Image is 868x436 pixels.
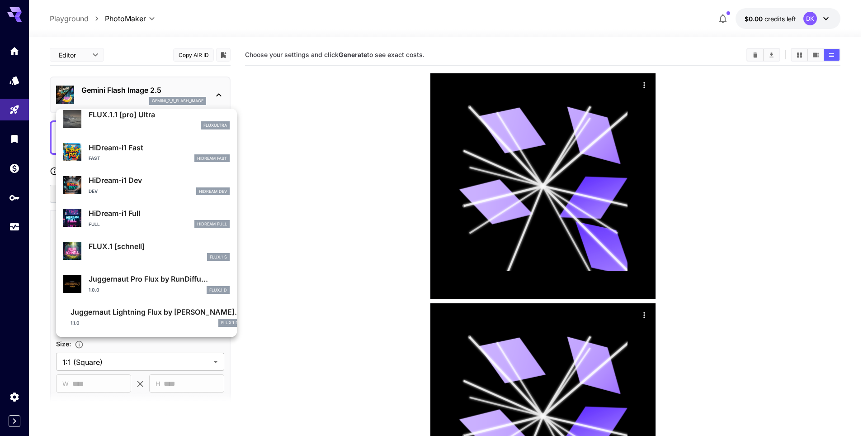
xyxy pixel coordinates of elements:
p: Fast [89,155,100,162]
div: Juggernaut Pro Flux by RunDiffu...1.0.0FLUX.1 D [63,270,230,297]
p: FLUX.1 [schnell] [89,241,230,252]
p: HiDream-i1 Fast [89,142,230,153]
p: HiDream Fast [197,155,227,162]
p: Juggernaut Lightning Flux by [PERSON_NAME]... [71,307,241,317]
p: 1.1.0 [71,320,80,326]
p: 1.0.0 [89,287,99,293]
p: HiDream Full [197,221,227,227]
p: FLUX.1.1 [pro] Ultra [89,109,230,120]
p: HiDream-i1 Full [89,208,230,219]
div: HiDream-i1 DevDevHiDream Dev [63,171,230,199]
div: FLUX.1.1 [pro] Ultrafluxultra [63,105,230,133]
p: fluxultra [203,122,227,129]
div: Juggernaut Lightning Flux by [PERSON_NAME]...1.1.0FLUX.1 D [63,303,230,331]
p: FLUX.1 D [221,320,239,326]
div: FLUX.1 [schnell]FLUX.1 S [63,237,230,265]
p: FLUX.1 S [210,254,227,260]
p: Full [89,221,100,228]
div: HiDream-i1 FullFullHiDream Full [63,204,230,232]
p: HiDream Dev [199,188,227,195]
div: HiDream-i1 FastFastHiDream Fast [63,139,230,166]
p: FLUX.1 D [209,287,227,293]
p: Dev [89,188,98,195]
p: Juggernaut Pro Flux by RunDiffu... [89,273,230,284]
p: HiDream-i1 Dev [89,175,230,186]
